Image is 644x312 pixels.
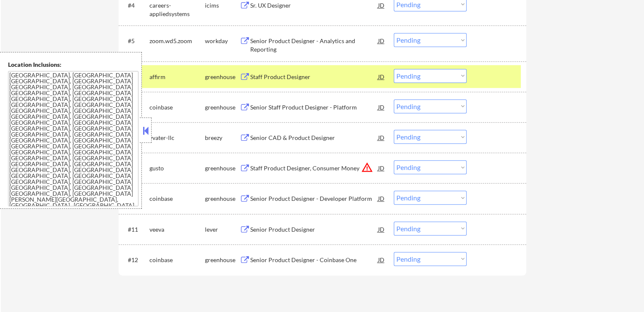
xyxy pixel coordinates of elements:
div: coinbase [149,103,205,112]
div: coinbase [149,194,205,203]
div: JD [377,160,386,175]
div: JD [377,252,386,267]
div: Senior Product Designer [250,225,378,234]
div: JD [377,99,386,115]
button: warning_amber [361,161,373,173]
div: veeva [149,225,205,234]
div: greenhouse [205,194,240,203]
div: workday [205,37,240,45]
div: greenhouse [205,103,240,112]
div: affirm [149,73,205,81]
div: Senior Product Designer - Developer Platform [250,194,378,203]
div: #4 [128,1,143,10]
div: gusto [149,164,205,172]
div: Senior Staff Product Designer - Platform [250,103,378,112]
div: Location Inclusions: [8,60,138,69]
div: coinbase [149,256,205,264]
div: Staff Product Designer [250,73,378,81]
div: #12 [128,256,143,264]
div: #11 [128,225,143,234]
div: careers-appliedsystems [149,1,205,18]
div: vvater-llc [149,134,205,142]
div: Staff Product Designer, Consumer Money [250,164,378,172]
div: Senior Product Designer - Coinbase One [250,256,378,264]
div: Senior CAD & Product Designer [250,134,378,142]
div: greenhouse [205,256,240,264]
div: #5 [128,37,143,45]
div: JD [377,69,386,84]
div: Sr. UX Designer [250,1,378,10]
div: JD [377,222,386,237]
div: JD [377,33,386,48]
div: JD [377,130,386,145]
div: greenhouse [205,164,240,172]
div: lever [205,225,240,234]
div: greenhouse [205,73,240,81]
div: icims [205,1,240,10]
div: JD [377,191,386,206]
div: zoom.wd5.zoom [149,37,205,45]
div: breezy [205,134,240,142]
div: Senior Product Designer - Analytics and Reporting [250,37,378,53]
